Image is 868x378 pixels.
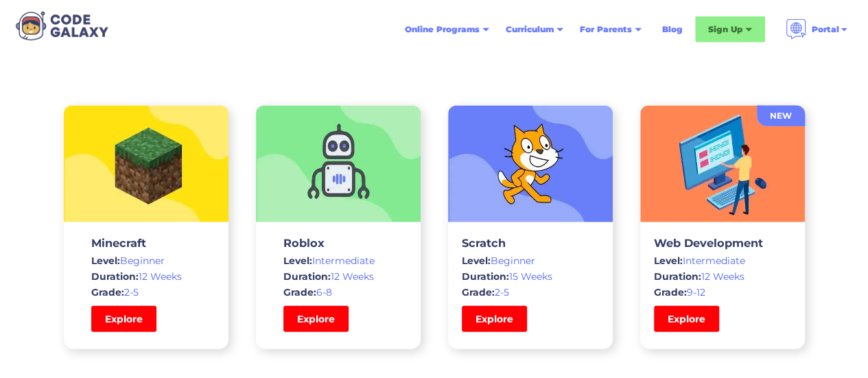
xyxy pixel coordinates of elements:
div: Curriculum [506,23,554,36]
div: 12 Weeks [283,270,393,283]
span: Grade [283,286,314,298]
a: Explore [462,306,527,332]
div: For Parents [580,23,632,36]
div: 12 Weeks [91,270,201,283]
div: Intermediate [654,254,791,268]
span: Level: [91,255,120,267]
span: Grade: [654,286,687,298]
a: Explore [91,306,156,332]
div: Portal [812,23,839,36]
div: 9-12 [654,285,791,299]
span: : [314,286,316,298]
h3: Web Development [654,236,791,250]
span: Duration: [91,270,139,283]
span: Grade: [91,286,124,298]
h3: Minecraft [91,236,201,250]
div: 12 Weeks [654,270,791,283]
div: 2-5 [91,285,201,299]
div: Online Programs [397,17,497,42]
div: Sign Up [695,16,765,43]
span: Duration: [654,270,701,283]
span: Level: [654,255,683,267]
a: Blog [654,17,691,42]
div: Online Programs [405,23,480,36]
div: Beginner [91,254,201,268]
div: Intermediate [283,254,393,268]
div: 15 Weeks [462,270,599,283]
div: NEW [757,109,805,123]
a: Explore [654,306,719,332]
div: Sign Up [708,23,742,36]
div: For Parents [572,17,650,42]
h3: Roblox [283,236,393,250]
a: Explore [283,306,349,332]
span: Duration: [283,270,331,283]
span: Grade: [462,286,495,298]
span: Level: [283,255,312,267]
div: Portal [777,14,857,45]
div: 6-8 [283,285,393,299]
div: 2-5 [462,285,599,299]
a: NEW [757,106,805,126]
h3: Scratch [462,236,599,250]
div: Beginner [462,254,599,268]
span: Level: [462,255,491,267]
div: Curriculum [497,17,572,42]
span: Duration: [462,270,509,283]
